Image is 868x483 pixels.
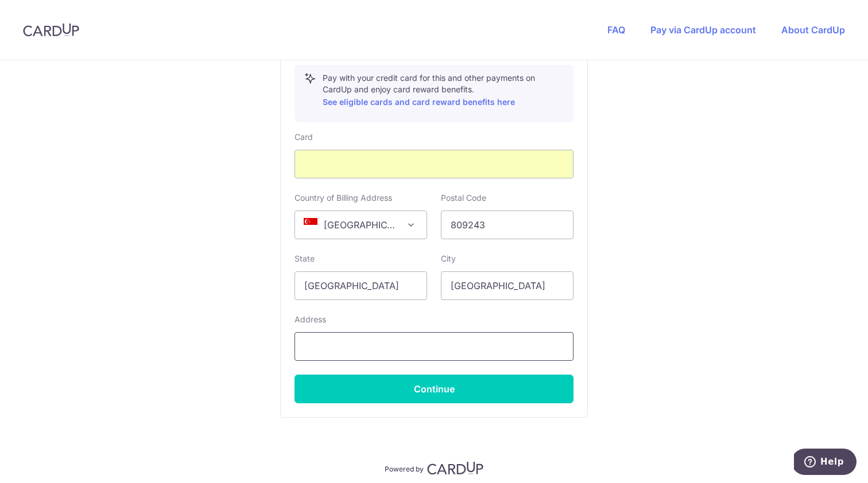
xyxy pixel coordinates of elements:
[294,211,427,239] span: Singapore
[441,192,486,204] label: Postal Code
[650,24,756,36] a: Pay via CardUp account
[295,211,427,239] span: Singapore
[427,461,483,475] img: CardUp
[441,253,456,264] label: City
[304,157,564,171] iframe: Secure card payment input frame
[323,72,564,109] p: Pay with your credit card for this and other payments on CardUp and enjoy card reward benefits.
[23,23,79,37] img: CardUp
[294,192,392,204] label: Country of Billing Address
[294,314,326,325] label: Address
[294,375,573,403] button: Continue
[323,97,515,107] a: See eligible cards and card reward benefits here
[794,449,857,477] iframe: Opens a widget where you can find more information
[385,462,424,474] p: Powered by
[441,211,573,239] input: Example 123456
[294,131,313,143] label: Card
[294,253,315,264] label: State
[607,24,625,36] a: FAQ
[781,24,845,36] a: About CardUp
